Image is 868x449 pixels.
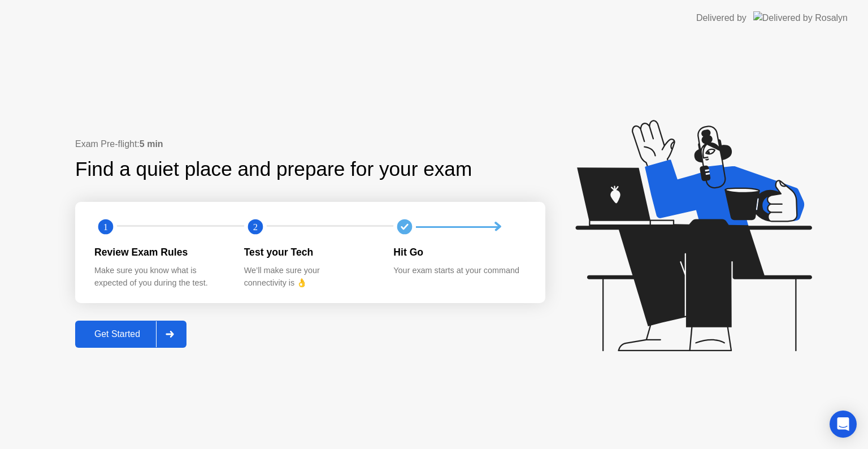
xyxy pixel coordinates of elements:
[75,154,474,184] div: Find a quiet place and prepare for your exam
[393,245,525,260] div: Hit Go
[244,265,376,289] div: We’ll make sure your connectivity is 👌
[75,321,186,348] button: Get Started
[94,265,226,289] div: Make sure you know what is expected of you during the test.
[94,245,226,260] div: Review Exam Rules
[753,11,848,24] img: Delivered by Rosalyn
[140,139,163,149] b: 5 min
[696,11,747,25] div: Delivered by
[393,265,525,277] div: Your exam starts at your command
[244,245,376,260] div: Test your Tech
[79,329,156,339] div: Get Started
[253,222,258,232] text: 2
[103,222,108,232] text: 1
[830,411,857,438] div: Open Intercom Messenger
[75,137,545,151] div: Exam Pre-flight:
